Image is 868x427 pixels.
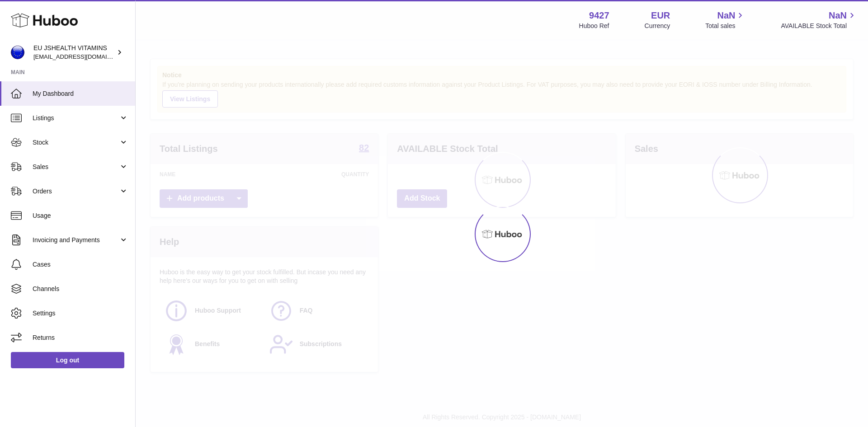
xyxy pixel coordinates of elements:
[11,352,124,368] a: Log out
[33,236,119,244] span: Invoicing and Payments
[781,22,857,30] span: AVAILABLE Stock Total
[651,9,670,22] strong: EUR
[717,9,735,22] span: NaN
[33,44,115,61] div: EU JSHEALTH VITAMINS
[33,53,133,60] span: [EMAIL_ADDRESS][DOMAIN_NAME]
[33,89,128,98] span: My Dashboard
[579,22,609,30] div: Huboo Ref
[33,309,128,318] span: Settings
[781,9,857,30] a: NaN AVAILABLE Stock Total
[33,333,128,342] span: Returns
[33,285,128,293] span: Channels
[705,22,745,30] span: Total sales
[33,114,119,122] span: Listings
[829,9,847,22] span: NaN
[33,187,119,196] span: Orders
[645,22,670,30] div: Currency
[705,9,745,30] a: NaN Total sales
[33,211,128,220] span: Usage
[589,9,609,22] strong: 9427
[11,46,24,59] img: internalAdmin-9427@internal.huboo.com
[33,163,119,171] span: Sales
[33,138,119,147] span: Stock
[33,260,128,269] span: Cases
